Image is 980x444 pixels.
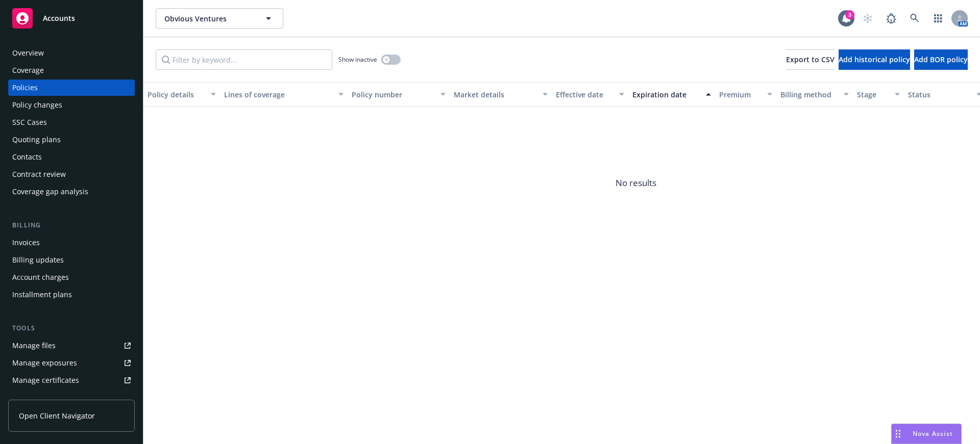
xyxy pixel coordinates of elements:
[715,82,776,107] button: Premium
[786,55,835,64] span: Export to CSV
[156,8,283,29] button: Obvious Ventures
[454,89,536,100] div: Market details
[12,45,44,61] div: Overview
[12,337,56,354] div: Manage files
[12,184,88,200] div: Coverage gap analysis
[8,166,135,182] a: Contract review
[8,114,135,130] a: SSC Cases
[156,49,332,70] input: Filter by keyword...
[8,323,135,333] div: Tools
[19,410,95,421] span: Open Client Navigator
[8,80,135,96] a: Policies
[8,389,135,406] a: Manage claims
[8,269,135,285] a: Account charges
[552,82,628,107] button: Effective date
[881,8,901,29] a: Report a Bug
[839,49,910,70] button: Add historical policy
[857,89,889,100] div: Stage
[8,97,135,113] a: Policy changes
[8,337,135,354] a: Manage files
[352,89,434,100] div: Policy number
[12,355,77,371] div: Manage exposures
[43,14,75,22] span: Accounts
[914,49,968,70] button: Add BOR policy
[143,82,220,107] button: Policy details
[12,389,64,406] div: Manage claims
[928,8,948,29] a: Switch app
[780,89,838,100] div: Billing method
[12,80,38,96] div: Policies
[12,149,42,165] div: Contacts
[786,49,835,70] button: Export to CSV
[8,234,135,251] a: Invoices
[12,114,47,130] div: SSC Cases
[913,429,953,438] span: Nova Assist
[12,62,44,79] div: Coverage
[148,89,205,100] div: Policy details
[224,89,332,100] div: Lines of coverage
[12,97,62,113] div: Policy changes
[908,89,970,100] div: Status
[8,252,135,268] a: Billing updates
[8,45,135,61] a: Overview
[8,372,135,388] a: Manage certificates
[12,286,72,303] div: Installment plans
[164,13,253,24] span: Obvious Ventures
[628,82,715,107] button: Expiration date
[8,132,135,148] a: Quoting plans
[8,286,135,303] a: Installment plans
[12,252,64,268] div: Billing updates
[348,82,450,107] button: Policy number
[904,8,925,29] a: Search
[853,82,904,107] button: Stage
[8,184,135,200] a: Coverage gap analysis
[892,424,904,443] div: Drag to move
[8,149,135,165] a: Contacts
[220,82,348,107] button: Lines of coverage
[12,132,61,148] div: Quoting plans
[845,10,854,19] div: 3
[556,89,613,100] div: Effective date
[12,234,40,251] div: Invoices
[857,8,878,29] a: Start snowing
[891,424,962,444] button: Nova Assist
[8,62,135,79] a: Coverage
[338,55,377,64] span: Show inactive
[8,355,135,371] a: Manage exposures
[8,4,135,33] a: Accounts
[839,55,910,64] span: Add historical policy
[776,82,853,107] button: Billing method
[914,55,968,64] span: Add BOR policy
[12,269,69,285] div: Account charges
[12,166,66,182] div: Contract review
[12,372,79,388] div: Manage certificates
[8,220,135,230] div: Billing
[450,82,552,107] button: Market details
[632,89,700,100] div: Expiration date
[719,89,761,100] div: Premium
